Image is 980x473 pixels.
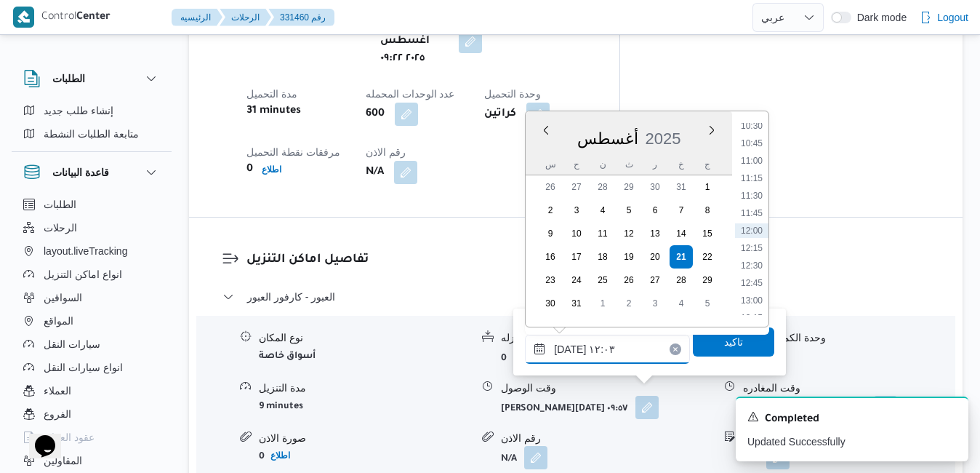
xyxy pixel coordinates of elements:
div: ح [565,154,588,175]
li: 11:45 [735,206,768,220]
span: العملاء [44,382,71,400]
div: day-5 [617,199,640,222]
div: day-22 [696,245,719,269]
span: مرفقات نقطة التحميل [246,146,340,158]
button: Next month [706,124,718,136]
li: 11:15 [735,171,768,186]
b: N/A [501,454,517,464]
div: day-18 [591,245,614,269]
button: الطلبات [23,70,160,87]
li: 11:30 [735,188,768,203]
h3: الطلبات [52,70,85,87]
button: انواع اماكن التنزيل [17,263,166,286]
div: خ [670,154,693,175]
button: انواع سيارات النقل [17,356,166,379]
div: day-26 [539,175,562,199]
div: day-11 [591,222,614,245]
button: المقاولين [17,449,166,472]
div: س [539,154,562,175]
button: Clear input [670,343,681,355]
b: اطلاع [262,164,281,175]
div: Notification [747,410,957,429]
img: X8yXhbKr1z7QwAAAABJRU5ErkJggg== [13,7,34,28]
b: Center [76,12,111,23]
div: day-30 [643,175,667,199]
div: day-27 [565,175,588,199]
li: 13:00 [735,293,768,308]
button: السواقين [17,286,166,309]
div: day-23 [539,269,562,292]
button: الطلبات [17,193,166,216]
button: المواقع [17,309,166,333]
li: 13:15 [735,311,768,325]
div: day-8 [696,199,719,222]
b: 31 minutes [246,103,301,120]
div: وقت الوصول [501,381,712,396]
button: اطلاع [265,447,296,464]
span: الرحلات [44,219,77,236]
button: تاكيد [693,327,774,357]
span: وحدة التحميل [484,88,541,100]
button: اطلاع [256,161,287,178]
div: day-15 [696,222,719,245]
div: day-6 [643,199,667,222]
b: اطلاع [270,450,290,461]
li: 12:30 [735,258,768,273]
div: day-2 [617,292,640,315]
b: N/A [366,164,384,181]
span: Completed [765,411,819,429]
div: day-28 [591,175,614,199]
input: Press the down key to enter a popover containing a calendar. Press the escape key to close the po... [525,335,690,364]
div: day-5 [696,292,719,315]
span: layout.liveTracking [44,242,127,260]
span: مدة التحميل [246,88,297,100]
span: 2025 [646,130,681,148]
span: تاكيد [724,333,743,351]
button: قاعدة البيانات [23,164,160,181]
li: 11:00 [735,154,768,168]
button: عقود العملاء [17,426,166,449]
button: layout.liveTracking [17,239,166,263]
div: الطلبات [12,99,172,151]
button: سيارات النقل [17,333,166,356]
button: الفروع [17,402,166,426]
div: ث [617,154,640,175]
div: day-29 [696,269,719,292]
div: month-٢٠٢٥-٠٨ [537,175,720,315]
div: day-9 [539,222,562,245]
li: 12:45 [735,276,768,290]
span: عدد الوحدات المحمله [366,88,455,100]
div: day-3 [643,292,667,315]
span: الطلبات [44,196,76,213]
li: 10:30 [735,119,768,133]
p: Updated Successfully [747,434,957,450]
div: day-1 [591,292,614,315]
b: 600 [366,106,385,123]
h3: تفاصيل اماكن التنزيل [246,250,930,270]
span: إنشاء طلب جديد [44,102,113,119]
span: رقم الاذن [366,146,406,158]
div: مدة التنزيل [259,381,470,396]
div: day-14 [670,222,693,245]
li: 10:45 [735,136,768,151]
div: ج [696,154,719,175]
div: نوع المكان [259,330,470,346]
div: صورة الاذن [259,431,470,446]
button: 331460 رقم [268,9,334,26]
div: Button. Open the month selector. أغسطس is currently selected. [577,129,639,148]
div: day-2 [539,199,562,222]
b: خميس ٢١ أغسطس ٢٠٢٥ ٠٩:٢٢ [380,15,449,68]
iframe: chat widget [15,415,61,458]
span: Dark mode [851,12,907,23]
span: العبور - كارفور العبور [247,288,335,306]
b: 0 [501,354,507,364]
span: انواع سيارات النقل [44,359,123,376]
div: day-4 [591,199,614,222]
div: day-4 [670,292,693,315]
h3: قاعدة البيانات [52,164,109,181]
div: ر [643,154,667,175]
b: 9 minutes [259,402,303,412]
button: الرئيسيه [172,9,222,26]
span: المقاولين [44,452,82,469]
